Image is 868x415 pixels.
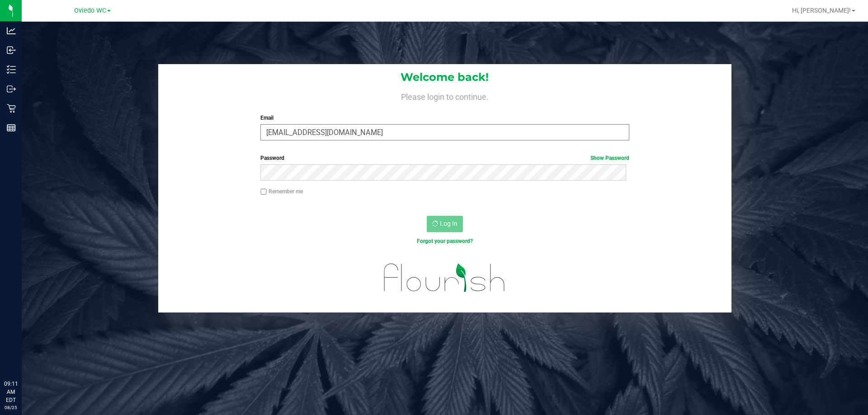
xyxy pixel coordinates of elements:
[7,26,16,35] inline-svg: Analytics
[7,123,16,132] inline-svg: Reports
[417,238,473,244] a: Forgot your password?
[427,216,463,232] button: Log In
[440,220,458,227] span: Log In
[74,7,106,14] span: Oviedo WC
[158,71,731,83] h1: Welcome back!
[7,65,16,74] inline-svg: Inventory
[4,380,18,404] p: 09:11 AM EDT
[590,155,629,161] a: Show Password
[373,255,516,301] img: flourish_logo.svg
[260,187,303,196] label: Remember me
[4,404,18,411] p: 08/25
[7,104,16,113] inline-svg: Retail
[260,189,267,195] input: Remember me
[7,84,16,93] inline-svg: Outbound
[260,114,629,122] label: Email
[7,46,16,55] inline-svg: Inbound
[260,155,284,161] span: Password
[792,7,851,14] span: Hi, [PERSON_NAME]!
[158,90,731,101] h4: Please login to continue.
